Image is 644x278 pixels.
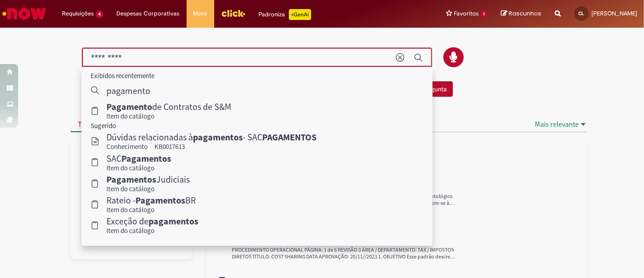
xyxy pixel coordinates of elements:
[481,10,487,18] span: 1
[96,10,103,18] span: 4
[1,5,48,23] img: ServiceNow
[62,9,94,18] span: Requisições
[509,9,541,18] span: Rascunhos
[591,10,637,17] span: [PERSON_NAME]
[289,9,311,20] p: +GenAi
[501,10,541,18] a: Rascunhos
[221,6,245,20] img: click_logo_yellow_360x200.png
[117,9,180,18] span: Despesas Corporativas
[259,9,311,20] div: Padroniza
[579,10,585,16] span: CL
[193,9,207,18] span: More
[454,9,479,18] span: Favoritos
